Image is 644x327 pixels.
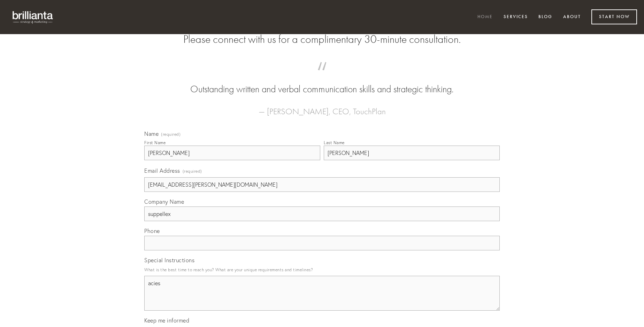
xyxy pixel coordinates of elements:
[144,265,500,274] p: What is the best time to reach you? What are your unique requirements and timelines?
[144,130,159,137] span: Name
[155,69,489,83] span: “
[161,132,181,137] span: (required)
[473,11,497,23] a: Home
[144,257,194,264] span: Special Instructions
[534,11,557,23] a: Blog
[144,227,160,234] span: Phone
[144,276,500,311] textarea: acies
[591,9,637,24] a: Start Now
[144,33,500,46] h2: Please connect with us for a complimentary 30-minute consultation.
[155,69,489,96] blockquote: Outstanding written and verbal communication skills and strategic thinking.
[144,167,180,174] span: Email Address
[324,140,345,145] div: Last Name
[499,11,532,23] a: Services
[559,11,585,23] a: About
[183,166,202,176] span: (required)
[144,198,184,205] span: Company Name
[7,7,59,27] img: brillianta - research, strategy, marketing
[144,140,166,145] div: First Name
[155,96,489,118] figcaption: — [PERSON_NAME], CEO, TouchPlan
[144,317,189,324] span: Keep me informed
